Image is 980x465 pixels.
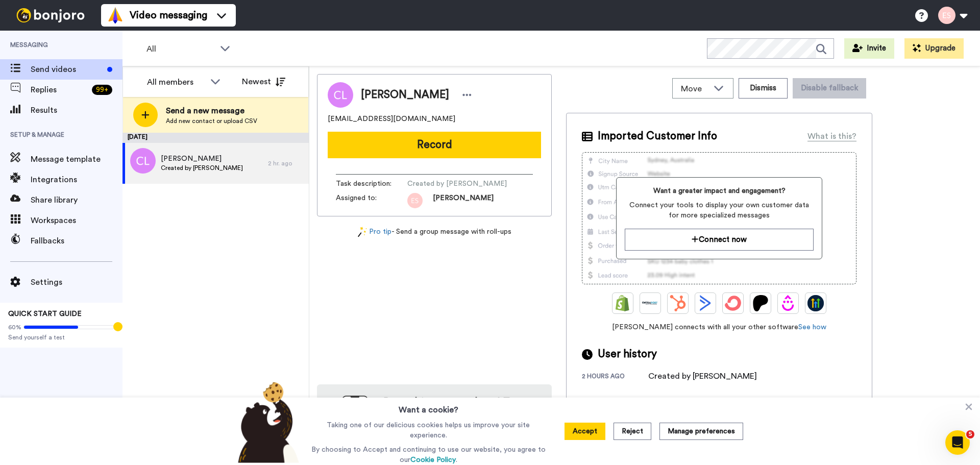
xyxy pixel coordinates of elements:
[358,227,367,237] img: magic-wand.svg
[793,78,866,99] button: Disable fallback
[234,71,293,92] button: Newest
[361,87,449,103] span: [PERSON_NAME]
[752,295,769,311] img: Patreon
[625,186,813,196] span: Want a greater impact and engagement?
[565,423,605,440] button: Accept
[328,114,455,124] span: [EMAIL_ADDRESS][DOMAIN_NAME]
[309,445,548,465] p: By choosing to Accept and continuing to use our website, you agree to our .
[12,8,89,22] img: bj-logo-header-white.svg
[92,85,112,95] div: 99 +
[904,38,964,59] button: Upgrade
[317,227,552,237] div: - Send a group message with roll-ups
[614,423,651,440] button: Reject
[122,133,309,143] div: [DATE]
[659,423,743,440] button: Manage preferences
[780,295,796,311] img: Drip
[31,276,122,288] span: Settings
[798,324,826,331] a: See how
[681,83,708,95] span: Move
[582,372,648,382] div: 2 hours ago
[598,347,657,362] span: User history
[648,370,757,382] div: Created by [PERSON_NAME]
[166,117,257,125] span: Add new contact or upload CSV
[336,193,407,208] span: Assigned to:
[8,333,114,341] span: Send yourself a test
[407,179,507,189] span: Created by [PERSON_NAME]
[739,78,788,99] button: Dismiss
[327,396,368,451] img: download
[328,132,541,158] button: Record
[8,310,82,317] span: QUICK START GUIDE
[399,398,458,416] h3: Want a cookie?
[309,420,548,440] p: Taking one of our delicious cookies helps us improve your site experience.
[378,395,542,423] h4: Record from your phone! Try our app [DATE]
[945,430,970,455] iframe: Intercom live chat
[31,174,122,186] span: Integrations
[107,7,124,23] img: vm-color.svg
[31,235,122,247] span: Fallbacks
[229,381,304,463] img: bear-with-cookie.png
[598,129,717,144] span: Imported Customer Info
[844,38,894,59] button: Invite
[358,227,391,237] a: Pro tip
[625,229,813,251] button: Connect now
[433,193,494,208] span: [PERSON_NAME]
[31,104,122,116] span: Results
[625,200,813,221] span: Connect your tools to display your own customer data for more specialized messages
[966,430,974,438] span: 5
[161,154,243,164] span: [PERSON_NAME]
[582,322,856,332] span: [PERSON_NAME] connects with all your other software
[31,214,122,227] span: Workspaces
[328,82,353,108] img: Image of Carey Liesenberg
[130,8,207,22] span: Video messaging
[31,194,122,206] span: Share library
[807,295,824,311] img: GoHighLevel
[697,295,714,311] img: ActiveCampaign
[642,295,658,311] img: Ontraport
[130,148,156,174] img: cl.png
[410,456,456,463] a: Cookie Policy
[146,43,215,55] span: All
[407,193,423,208] img: 99d46333-7e37-474d-9b1c-0ea629eb1775.png
[113,322,122,331] div: Tooltip anchor
[336,179,407,189] span: Task description :
[807,130,856,142] div: What is this?
[268,159,304,167] div: 2 hr. ago
[31,153,122,165] span: Message template
[31,84,88,96] span: Replies
[166,105,257,117] span: Send a new message
[725,295,741,311] img: ConvertKit
[8,323,21,331] span: 60%
[161,164,243,172] span: Created by [PERSON_NAME]
[670,295,686,311] img: Hubspot
[31,63,103,76] span: Send videos
[147,76,205,88] div: All members
[615,295,631,311] img: Shopify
